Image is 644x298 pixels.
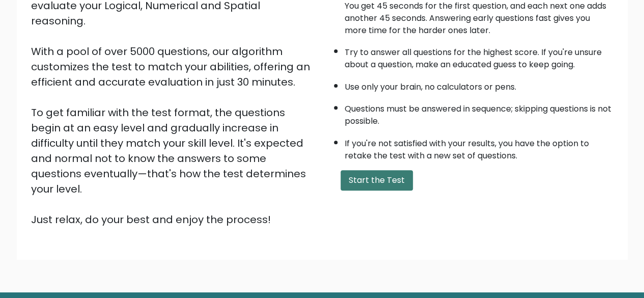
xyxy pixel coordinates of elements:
[345,76,613,93] li: Use only your brain, no calculators or pens.
[341,170,413,191] button: Start the Test
[345,132,613,162] li: If you're not satisfied with your results, you have the option to retake the test with a new set ...
[345,41,613,71] li: Try to answer all questions for the highest score. If you're unsure about a question, make an edu...
[345,98,613,127] li: Questions must be answered in sequence; skipping questions is not possible.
